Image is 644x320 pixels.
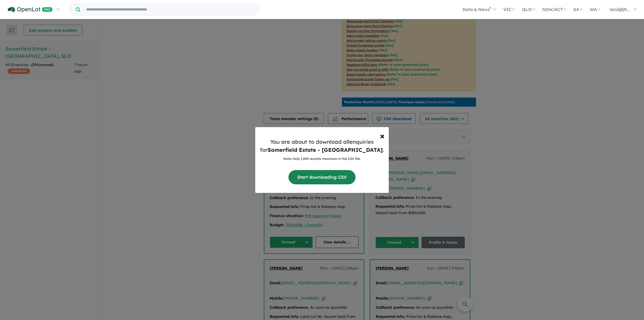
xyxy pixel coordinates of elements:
[380,130,385,141] span: ×
[268,146,383,153] strong: Somerfield Estate - [GEOGRAPHIC_DATA]
[8,6,53,13] img: Openlot PRO Logo White
[259,156,385,161] p: Note: Only 1,000 records maximum in the CSV file.
[610,7,630,12] span: land@jlf...
[259,138,385,154] h5: You are about to download all enquiries for .
[288,170,356,184] button: Start downloading CSV
[81,4,258,15] input: Try estate name, suburb, builder or developer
